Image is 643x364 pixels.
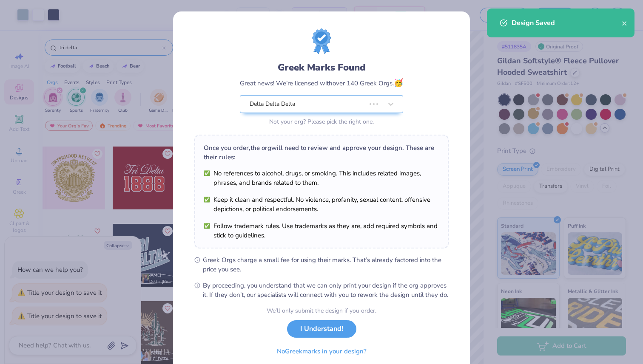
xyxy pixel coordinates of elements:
[240,117,403,126] div: Not your org? Please pick the right one.
[204,143,439,162] div: Once you order, the org will need to review and approve your design. These are their rules:
[312,28,331,54] img: license-marks-badge.png
[270,343,374,360] button: NoGreekmarks in your design?
[267,306,376,315] div: We’ll only submit the design if you order.
[622,18,628,28] button: close
[204,221,439,240] li: Follow trademark rules. Use trademarks as they are, add required symbols and stick to guidelines.
[204,169,439,187] li: No references to alcohol, drugs, or smoking. This includes related images, phrases, and brands re...
[203,255,449,274] span: Greek Orgs charge a small fee for using their marks. That’s already factored into the price you see.
[240,61,403,74] div: Greek Marks Found
[512,18,622,28] div: Design Saved
[287,320,356,338] button: I Understand!
[240,77,403,89] div: Great news! We’re licensed with over 140 Greek Orgs.
[204,195,439,214] li: Keep it clean and respectful. No violence, profanity, sexual content, offensive depictions, or po...
[203,281,449,299] span: By proceeding, you understand that we can only print your design if the org approves it. If they ...
[394,78,403,88] span: 🥳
